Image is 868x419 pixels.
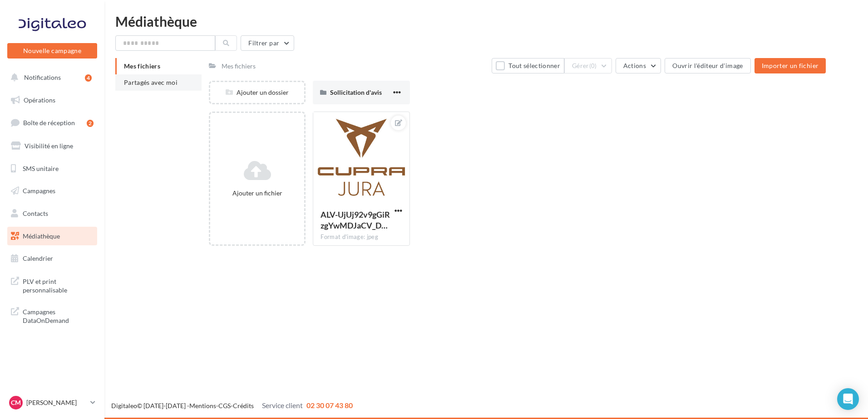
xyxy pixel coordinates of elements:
span: Campagnes [23,187,55,195]
a: CM [PERSON_NAME] [7,394,97,411]
span: Campagnes DataOnDemand [23,306,94,325]
button: Gérer(0) [564,58,612,73]
span: CM [11,398,21,407]
div: Mes fichiers [222,62,256,71]
a: Digitaleo [111,402,137,409]
button: Notifications 4 [5,68,95,87]
span: Opérations [24,96,55,104]
button: Importer un fichier [755,58,826,73]
span: Calendrier [23,254,53,262]
span: Mes fichiers [124,62,160,70]
span: (0) [589,62,597,69]
p: [PERSON_NAME] [26,398,87,407]
span: Boîte de réception [23,119,75,127]
span: Actions [623,62,646,69]
button: Actions [616,58,661,73]
span: © [DATE]-[DATE] - - - [111,402,353,409]
span: ALV-UjUj92v9gGiRzgYwMDJaCV_DZ0xq8FC79NlMZQ_T1jY0ZXnIj5Y [321,209,390,230]
a: PLV et print personnalisable [5,272,99,298]
a: Visibilité en ligne [5,136,99,156]
span: Importer un fichier [762,62,819,69]
a: Crédits [233,402,254,409]
span: 02 30 07 43 80 [306,401,353,409]
span: Sollicitation d'avis [330,88,382,96]
span: Visibilité en ligne [25,142,73,150]
a: Contacts [5,204,99,223]
div: Open Intercom Messenger [837,388,859,410]
span: Contacts [23,209,48,217]
div: Ajouter un fichier [214,189,301,198]
a: CGS [218,402,231,409]
span: Médiathèque [23,232,60,240]
div: Ajouter un dossier [210,88,304,97]
a: SMS unitaire [5,159,99,178]
div: Médiathèque [115,15,857,28]
a: Médiathèque [5,227,99,246]
span: Partagés avec moi [124,78,178,86]
button: Filtrer par [241,35,294,51]
div: 4 [85,74,92,82]
div: Format d'image: jpeg [321,233,402,241]
button: Nouvelle campagne [7,43,97,58]
a: Opérations [5,91,99,110]
span: SMS unitaire [23,164,59,172]
a: Calendrier [5,249,99,268]
span: Notifications [24,73,61,81]
div: 2 [87,120,94,127]
button: Ouvrir l'éditeur d'image [665,58,750,73]
span: Service client [262,401,303,409]
a: Mentions [189,402,216,409]
button: Tout sélectionner [492,58,564,73]
a: Boîte de réception2 [5,113,99,132]
span: PLV et print personnalisable [23,275,94,295]
a: Campagnes [5,181,99,200]
a: Campagnes DataOnDemand [5,302,99,329]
